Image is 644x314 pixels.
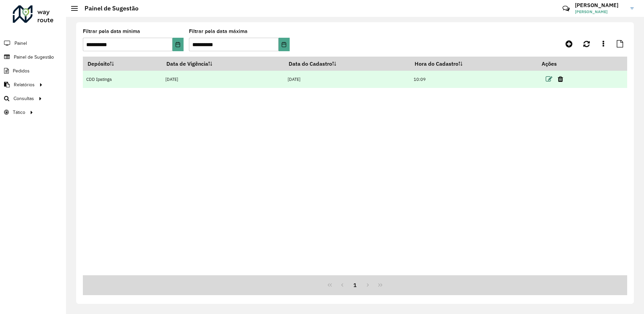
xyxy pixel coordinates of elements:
[83,71,162,88] td: CDD Ipatinga
[13,67,30,74] span: Pedidos
[189,27,248,35] label: Filtrar pela data máxima
[410,71,537,88] td: 10:09
[349,279,361,291] button: 1
[13,95,34,102] span: Consultas
[559,1,573,16] a: Contato Rápido
[14,54,54,61] span: Painel de Sugestão
[13,109,25,116] span: Tático
[537,57,577,71] th: Ações
[284,57,410,71] th: Data do Cadastro
[172,38,184,51] button: Choose Date
[546,74,552,84] a: Editar
[284,71,410,88] td: [DATE]
[575,9,625,15] span: [PERSON_NAME]
[83,27,140,35] label: Filtrar pela data mínima
[410,57,537,71] th: Hora do Cadastro
[279,38,290,51] button: Choose Date
[575,2,625,8] h3: [PERSON_NAME]
[162,57,284,71] th: Data de Vigência
[14,81,35,88] span: Relatórios
[558,74,563,84] a: Excluir
[162,71,284,88] td: [DATE]
[83,57,162,71] th: Depósito
[14,40,27,47] span: Painel
[78,5,138,12] h2: Painel de Sugestão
